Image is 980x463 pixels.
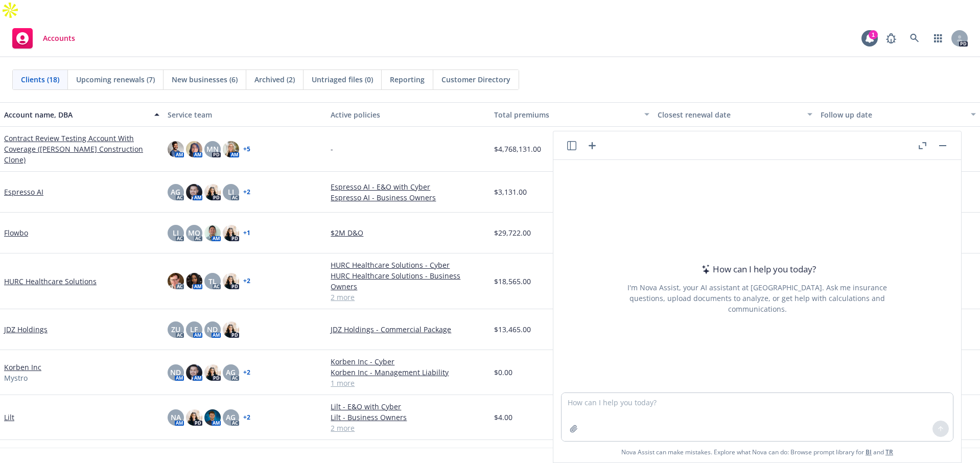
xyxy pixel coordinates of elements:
a: 2 more [331,292,486,303]
div: 1 [869,30,878,39]
img: photo [204,225,221,241]
button: Active policies [326,102,490,127]
span: Mystro [4,373,28,383]
span: New businesses (6) [172,74,238,85]
div: Account name, DBA [4,109,148,120]
a: Korben Inc - Management Liability [331,367,486,378]
img: photo [168,273,184,289]
img: photo [168,141,184,157]
a: JDZ Holdings - Commercial Package [331,324,486,335]
div: Total premiums [494,109,638,120]
a: Espresso AI - Business Owners [331,192,486,203]
span: LF [190,324,198,335]
a: + 2 [243,414,250,421]
button: Total premiums [490,102,654,127]
a: 1 more [331,378,486,388]
a: Lilt [4,412,14,423]
span: MN [206,144,219,154]
span: $29,722.00 [494,227,531,238]
img: photo [204,409,221,426]
span: Upcoming renewals (7) [76,74,155,85]
span: Archived (2) [254,74,295,85]
span: $4,768,131.00 [494,144,541,154]
span: LI [228,187,234,197]
a: Espresso AI [4,187,43,197]
span: Accounts [43,34,75,42]
button: Service team [164,102,327,127]
a: Espresso AI - E&O with Cyber [331,181,486,192]
span: ND [207,324,218,335]
a: Korben Inc [4,362,41,373]
span: AG [171,187,180,197]
img: photo [223,273,239,289]
a: Switch app [928,28,948,49]
div: Service team [168,109,323,120]
a: + 2 [243,189,250,195]
a: Report a Bug [881,28,901,49]
a: + 5 [243,146,250,152]
span: $18,565.00 [494,276,531,287]
span: $4.00 [494,412,512,423]
span: LI [173,227,179,238]
a: Lilt - E&O with Cyber [331,401,486,412]
img: photo [186,364,202,381]
span: Untriaged files (0) [312,74,373,85]
span: AG [226,367,236,378]
a: HURC Healthcare Solutions - Business Owners [331,270,486,292]
span: TL [208,276,217,287]
span: AG [226,412,236,423]
span: Customer Directory [441,74,510,85]
img: photo [204,364,221,381]
span: $0.00 [494,367,512,378]
span: NA [171,412,181,423]
a: Korben Inc - Cyber [331,356,486,367]
a: HURC Healthcare Solutions [4,276,97,287]
a: Accounts [8,24,79,53]
div: Active policies [331,109,486,120]
a: Search [904,28,925,49]
span: MQ [188,227,200,238]
span: Reporting [390,74,425,85]
img: photo [186,273,202,289]
span: $13,465.00 [494,324,531,335]
a: $2M D&O [331,227,486,238]
a: 2 more [331,423,486,433]
span: ZU [171,324,180,335]
img: photo [223,141,239,157]
a: Flowbo [4,227,28,238]
a: + 2 [243,278,250,284]
span: $3,131.00 [494,187,527,197]
div: How can I help you today? [698,263,816,276]
button: Follow up date [816,102,980,127]
div: I'm Nova Assist, your AI assistant at [GEOGRAPHIC_DATA]. Ask me insurance questions, upload docum... [614,282,901,314]
img: photo [223,321,239,338]
span: - [331,144,333,154]
a: Lilt - Business Owners [331,412,486,423]
span: Clients (18) [21,74,59,85]
button: Closest renewal date [654,102,817,127]
img: photo [186,184,202,200]
a: JDZ Holdings [4,324,48,335]
a: + 1 [243,230,250,236]
img: photo [186,409,202,426]
a: HURC Healthcare Solutions - Cyber [331,260,486,270]
span: Nova Assist can make mistakes. Explore what Nova can do: Browse prompt library for and [557,442,957,462]
div: Closest renewal date [658,109,802,120]
span: ND [170,367,181,378]
a: TR [885,448,893,456]
div: Follow up date [821,109,965,120]
img: photo [204,184,221,200]
img: photo [223,225,239,241]
a: Contract Review Testing Account With Coverage ([PERSON_NAME] Construction Clone) [4,133,159,165]
a: + 2 [243,369,250,376]
img: photo [186,141,202,157]
a: BI [866,448,872,456]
